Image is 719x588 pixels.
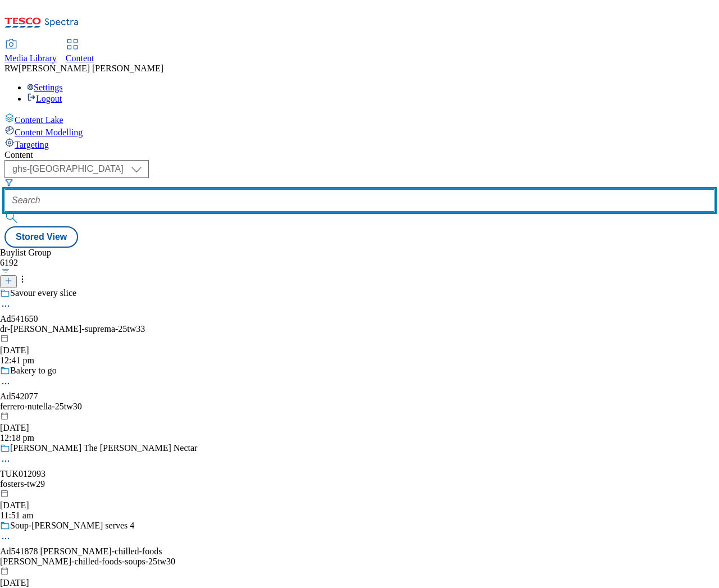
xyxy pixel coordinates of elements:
[10,443,197,453] div: [PERSON_NAME] The [PERSON_NAME] Nectar
[15,140,49,149] span: Targeting
[27,94,62,103] a: Logout
[10,521,134,531] div: Soup-[PERSON_NAME] serves 4
[4,189,715,212] input: Search
[19,63,163,73] span: [PERSON_NAME] [PERSON_NAME]
[4,226,78,248] button: Stored View
[4,125,715,138] a: Content Modelling
[27,83,63,92] a: Settings
[4,53,57,63] span: Media Library
[15,115,63,125] span: Content Lake
[4,150,715,160] div: Content
[66,53,94,63] span: Content
[4,178,13,187] svg: Search Filters
[10,288,76,298] div: Savour every slice
[4,63,19,73] span: RW
[66,40,94,63] a: Content
[15,127,83,137] span: Content Modelling
[4,113,715,125] a: Content Lake
[10,366,57,376] div: Bakery to go
[4,40,57,63] a: Media Library
[4,138,715,150] a: Targeting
